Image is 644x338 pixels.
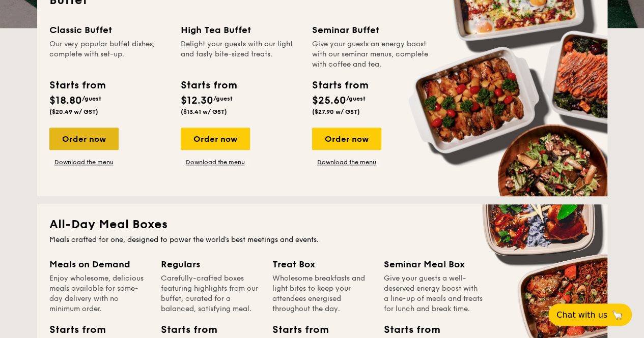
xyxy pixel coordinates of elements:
button: Chat with us🦙 [548,303,632,326]
div: Our very popular buffet dishes, complete with set-up. [49,39,169,70]
a: Download the menu [312,158,381,166]
div: Seminar Meal Box [384,257,483,271]
div: Enjoy wholesome, delicious meals available for same-day delivery with no minimum order. [49,273,149,314]
div: Order now [181,128,250,150]
div: Regulars [161,257,260,271]
div: Seminar Buffet [312,23,431,37]
div: Order now [49,128,119,150]
a: Download the menu [181,158,250,166]
div: High Tea Buffet [181,23,300,37]
span: ($20.49 w/ GST) [49,108,98,115]
span: ($27.90 w/ GST) [312,108,360,115]
div: Starts from [49,322,95,337]
div: Carefully-crafted boxes featuring highlights from our buffet, curated for a balanced, satisfying ... [161,273,260,314]
a: Download the menu [49,158,119,166]
div: Order now [312,128,381,150]
div: Give your guests a well-deserved energy boost with a line-up of meals and treats for lunch and br... [384,273,483,314]
span: 🦙 [611,309,624,321]
span: /guest [346,95,366,102]
div: Starts from [384,322,430,337]
div: Delight your guests with our light and tasty bite-sized treats. [181,39,300,70]
div: Treat Box [272,257,372,271]
span: $12.30 [181,95,213,107]
div: Classic Buffet [49,23,169,37]
div: Wholesome breakfasts and light bites to keep your attendees energised throughout the day. [272,273,372,314]
span: $25.60 [312,95,346,107]
span: $18.80 [49,95,82,107]
span: ($13.41 w/ GST) [181,108,227,115]
div: Give your guests an energy boost with our seminar menus, complete with coffee and tea. [312,39,431,70]
div: Starts from [312,78,368,93]
div: Starts from [161,322,207,337]
div: Meals on Demand [49,257,149,271]
h2: All-Day Meal Boxes [49,217,595,233]
div: Starts from [181,78,236,93]
span: /guest [213,95,233,102]
div: Starts from [272,322,318,337]
span: /guest [82,95,101,102]
span: Chat with us [556,310,607,320]
div: Meals crafted for one, designed to power the world's best meetings and events. [49,235,595,245]
div: Starts from [49,78,105,93]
